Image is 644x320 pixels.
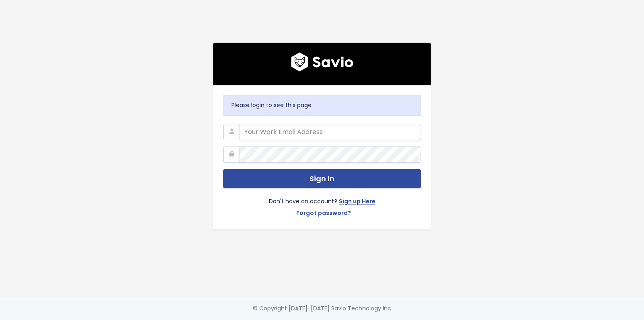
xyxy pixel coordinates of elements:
a: Forgot password? [296,208,351,220]
p: Please login to see this page. [231,100,413,110]
div: Don't have an account? [223,188,421,220]
img: logo600x187.a314fd40982d.png [291,52,353,72]
input: Your Work Email Address [239,124,421,140]
a: Sign up Here [339,196,376,208]
button: Sign In [223,169,421,189]
div: © Copyright [DATE]-[DATE] Savio Technology Inc [253,303,391,314]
